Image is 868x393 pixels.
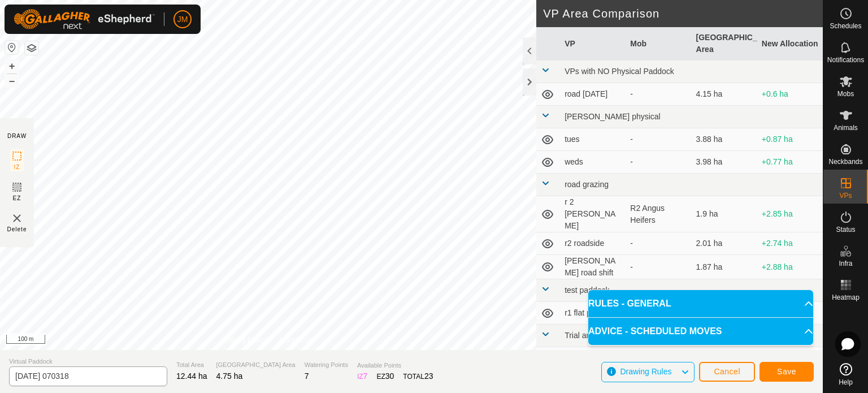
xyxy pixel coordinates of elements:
[757,255,823,279] td: +2.88 ha
[630,133,687,145] div: -
[565,331,630,340] span: Trial area paddock
[424,372,433,381] span: 23
[714,367,740,376] span: Cancel
[176,360,207,370] span: Total Area
[588,318,813,345] p-accordion-header: ADVICE - SCHEDULED MOVES
[692,83,757,106] td: 4.15 ha
[692,196,757,232] td: 1.9 ha
[759,362,814,382] button: Save
[305,360,348,370] span: Watering Points
[830,23,861,29] span: Schedules
[565,112,661,121] span: [PERSON_NAME] physical
[14,163,20,171] span: IZ
[836,226,855,233] span: Status
[827,57,864,63] span: Notifications
[692,128,757,151] td: 3.88 ha
[305,372,309,381] span: 7
[630,156,687,168] div: -
[543,7,823,20] h2: VP Area Comparison
[630,202,687,226] div: R2 Angus Heifers
[560,83,626,106] td: road [DATE]
[5,59,19,73] button: +
[837,90,854,97] span: Mobs
[839,192,852,199] span: VPs
[626,27,691,61] th: Mob
[757,347,823,370] td: +3.38 ha
[376,370,394,382] div: EZ
[5,41,19,54] button: Reset Map
[588,297,671,310] span: RULES - GENERAL
[224,335,266,346] a: Privacy Policy
[588,290,813,317] p-accordion-header: RULES - GENERAL
[7,132,27,140] div: DRAW
[692,27,757,61] th: [GEOGRAPHIC_DATA] Area
[692,151,757,174] td: 3.98 ha
[7,225,27,234] span: Delete
[560,196,626,232] td: r 2 [PERSON_NAME]
[828,158,862,165] span: Neckbands
[10,211,24,225] img: VP
[385,372,394,381] span: 30
[560,151,626,174] td: weds
[216,372,243,381] span: 4.75 ha
[630,237,687,249] div: -
[692,232,757,255] td: 2.01 ha
[834,124,858,131] span: Animals
[357,370,367,382] div: IZ
[560,128,626,151] td: tues
[630,261,687,273] div: -
[757,151,823,174] td: +0.77 ha
[279,335,313,346] a: Contact Us
[777,367,796,376] span: Save
[757,83,823,106] td: +0.6 ha
[565,180,609,189] span: road grazing
[216,360,296,370] span: [GEOGRAPHIC_DATA] Area
[9,357,167,366] span: Virtual Paddock
[560,27,626,61] th: VP
[5,74,19,88] button: –
[630,88,687,100] div: -
[588,325,722,338] span: ADVICE - SCHEDULED MOVES
[823,359,868,390] a: Help
[839,260,852,267] span: Infra
[757,27,823,61] th: New Allocation
[177,14,188,25] span: JM
[565,286,609,295] span: test paddock
[620,367,671,376] span: Drawing Rules
[692,347,757,370] td: 1.37 ha
[14,9,155,29] img: Gallagher Logo
[757,128,823,151] td: +0.87 ha
[560,255,626,279] td: [PERSON_NAME] road shift
[176,372,207,381] span: 12.44 ha
[757,196,823,232] td: +2.85 ha
[839,379,853,386] span: Help
[565,67,674,76] span: VPs with NO Physical Paddock
[832,294,860,301] span: Heatmap
[560,302,626,325] td: r1 flat paddock
[560,232,626,255] td: r2 roadside
[692,255,757,279] td: 1.87 ha
[560,347,626,370] td: cattleyards
[357,361,433,370] span: Available Points
[757,232,823,255] td: +2.74 ha
[699,362,755,382] button: Cancel
[13,194,21,202] span: EZ
[403,370,433,382] div: TOTAL
[25,41,38,55] button: Map Layers
[363,372,368,381] span: 7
